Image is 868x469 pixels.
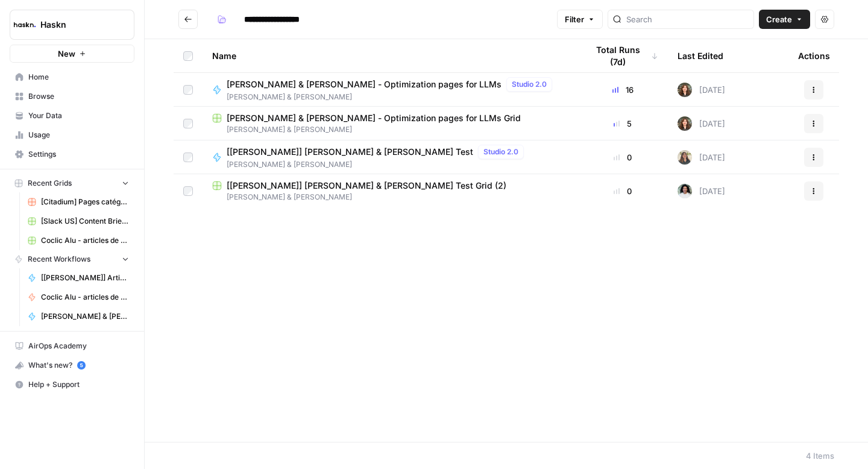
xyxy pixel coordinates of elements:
[41,311,129,322] span: [PERSON_NAME] & [PERSON_NAME] - Optimization pages for LLMs
[58,48,75,60] span: New
[678,150,692,165] img: cszqzxuy4o7yhiz2ltnnlq4qlm48
[22,288,134,307] a: Coclic Alu - articles de blog
[678,116,725,131] div: [DATE]
[212,39,568,72] div: Name
[759,10,810,29] button: Create
[14,14,36,36] img: Haskn Logo
[587,39,658,72] div: Total Runs (7d)
[28,149,129,160] span: Settings
[766,13,792,25] span: Create
[41,272,129,283] span: [[PERSON_NAME]] Articles de blog - Créations
[28,91,129,102] span: Browse
[10,250,134,268] button: Recent Workflows
[28,130,129,140] span: Usage
[587,84,658,96] div: 16
[227,92,557,102] span: [PERSON_NAME] & [PERSON_NAME]
[10,145,134,164] a: Settings
[678,116,692,131] img: wbc4lf7e8no3nva14b2bd9f41fnh
[22,268,134,288] a: [[PERSON_NAME]] Articles de blog - Créations
[587,151,658,163] div: 0
[626,13,749,25] input: Search
[22,231,134,250] a: Coclic Alu - articles de blog Grid
[678,39,723,72] div: Last Edited
[806,450,834,462] div: 4 Items
[678,83,692,97] img: wbc4lf7e8no3nva14b2bd9f41fnh
[10,106,134,125] a: Your Data
[227,180,506,192] span: [[PERSON_NAME]] [PERSON_NAME] & [PERSON_NAME] Test Grid (2)
[10,68,134,87] a: Home
[678,150,725,165] div: [DATE]
[10,125,134,145] a: Usage
[22,192,134,212] a: [Citadium] Pages catégorie
[77,361,86,370] a: 5
[587,118,658,130] div: 5
[41,235,129,246] span: Coclic Alu - articles de blog Grid
[227,112,521,124] span: [PERSON_NAME] & [PERSON_NAME] - Optimization pages for LLMs Grid
[28,110,129,121] span: Your Data
[40,19,113,31] span: Haskn
[212,180,568,203] a: [[PERSON_NAME]] [PERSON_NAME] & [PERSON_NAME] Test Grid (2)[PERSON_NAME] & [PERSON_NAME]
[227,159,529,170] span: [PERSON_NAME] & [PERSON_NAME]
[212,192,568,203] span: [PERSON_NAME] & [PERSON_NAME]
[41,216,129,227] span: [Slack US] Content Brief & Content Generation - Creation
[80,362,83,368] text: 5
[10,174,134,192] button: Recent Grids
[41,197,129,207] span: [Citadium] Pages catégorie
[212,145,568,170] a: [[PERSON_NAME]] [PERSON_NAME] & [PERSON_NAME] TestStudio 2.0[PERSON_NAME] & [PERSON_NAME]
[10,10,134,40] button: Workspace: Haskn
[178,10,198,29] button: Go back
[798,39,830,72] div: Actions
[678,184,725,198] div: [DATE]
[565,13,584,25] span: Filter
[10,336,134,356] a: AirOps Academy
[22,212,134,231] a: [Slack US] Content Brief & Content Generation - Creation
[587,185,658,197] div: 0
[10,375,134,394] button: Help + Support
[10,356,134,374] div: What's new?
[41,292,129,303] span: Coclic Alu - articles de blog
[22,307,134,326] a: [PERSON_NAME] & [PERSON_NAME] - Optimization pages for LLMs
[28,72,129,83] span: Home
[28,178,72,189] span: Recent Grids
[512,79,547,90] span: Studio 2.0
[212,77,568,102] a: [PERSON_NAME] & [PERSON_NAME] - Optimization pages for LLMsStudio 2.0[PERSON_NAME] & [PERSON_NAME]
[227,146,473,158] span: [[PERSON_NAME]] [PERSON_NAME] & [PERSON_NAME] Test
[10,356,134,375] button: What's new? 5
[678,184,692,198] img: k6b9bei115zh44f0zvvpndh04mle
[483,146,518,157] span: Studio 2.0
[678,83,725,97] div: [DATE]
[10,87,134,106] a: Browse
[10,45,134,63] button: New
[227,78,502,90] span: [PERSON_NAME] & [PERSON_NAME] - Optimization pages for LLMs
[557,10,603,29] button: Filter
[28,254,90,265] span: Recent Workflows
[212,124,568,135] span: [PERSON_NAME] & [PERSON_NAME]
[28,379,129,390] span: Help + Support
[28,341,129,351] span: AirOps Academy
[212,112,568,135] a: [PERSON_NAME] & [PERSON_NAME] - Optimization pages for LLMs Grid[PERSON_NAME] & [PERSON_NAME]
